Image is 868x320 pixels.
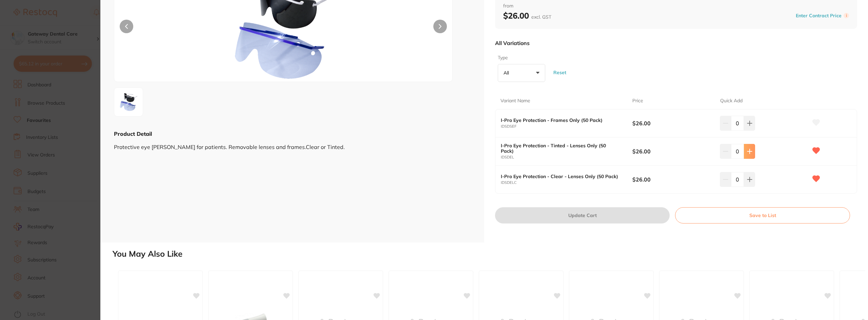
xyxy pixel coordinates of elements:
p: Price [632,98,643,104]
img: OTIw [116,90,141,114]
label: i [844,13,849,18]
p: Variant Name [500,98,530,104]
span: from [503,3,849,9]
button: Save to List [675,207,850,223]
button: Reset [551,60,568,85]
b: $26.00 [503,10,551,21]
b: I-Pro Eye Protection - Tinted - Lenses Only (50 Pack) [501,143,619,154]
p: All Variations [495,40,530,46]
b: I-Pro Eye Protection - Frames Only (50 Pack) [501,118,619,123]
label: Type [498,55,543,61]
h2: You May Also Like [113,249,865,259]
b: $26.00 [632,148,711,155]
button: Enter Contract Price [794,13,844,19]
button: All [498,64,545,82]
p: All [504,70,512,76]
p: Quick Add [720,98,743,104]
b: I-Pro Eye Protection - Clear - Lenses Only (50 Pack) [501,174,619,179]
small: IDSDEL [501,155,632,159]
b: Product Detail [114,130,152,137]
div: Protective eye [PERSON_NAME] for patients. Removable lenses and frames.Clear or Tinted. [114,137,471,150]
small: IDSDELC [501,180,632,185]
span: excl. GST [531,14,551,20]
b: $26.00 [632,120,711,127]
b: $26.00 [632,176,711,183]
button: Update Cart [495,207,670,223]
small: IDSDSEF [501,124,632,129]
